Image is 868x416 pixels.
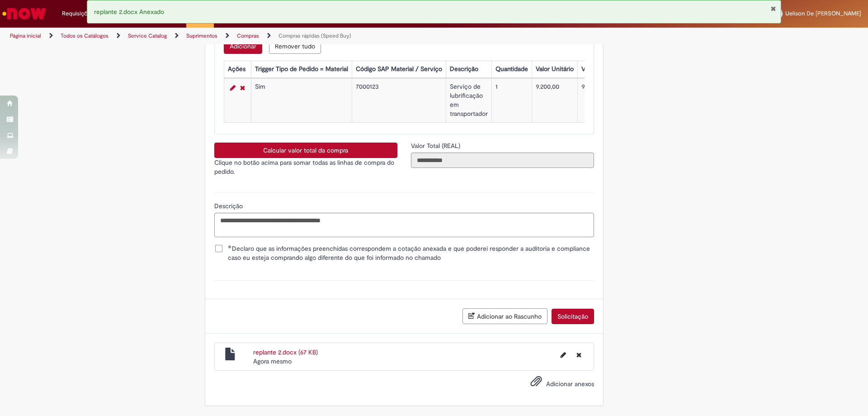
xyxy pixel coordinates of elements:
[532,61,577,78] th: Valor Unitário
[214,143,397,158] button: Calcular valor total da compra
[214,158,397,176] p: Clique no botão acima para somar todas as linhas de compra do pedido.
[251,61,352,78] th: Trigger Tipo de Pedido = Material
[577,61,635,78] th: Valor Total Moeda
[253,357,292,365] span: Agora mesmo
[224,61,251,78] th: Ações
[237,32,259,39] a: Compras
[214,213,594,237] textarea: Descrição
[546,380,594,388] span: Adicionar anexos
[555,348,571,362] button: Editar nome de arquivo replante 2.docx
[446,79,491,123] td: Serviço de lubrificação em transportador
[253,357,292,365] time: 01/10/2025 15:29:00
[411,141,462,150] label: Somente leitura - Valor Total (REAL)
[238,82,247,93] a: Remover linha 1
[186,32,217,39] a: Suprimentos
[128,32,167,39] a: Service Catalog
[491,61,532,78] th: Quantidade
[224,38,262,54] button: Add a row for Lista de Itens
[462,308,547,324] button: Adicionar ao Rascunho
[62,9,94,18] span: Requisições
[228,244,594,262] span: Declaro que as informações preenchidas correspondem a cotação anexada e que poderei responder a a...
[7,28,572,44] ul: Trilhas de página
[352,61,446,78] th: Código SAP Material / Serviço
[411,153,594,168] input: Valor Total (REAL)
[10,32,41,39] a: Página inicial
[446,61,491,78] th: Descrição
[269,38,321,54] button: Remove all rows for Lista de Itens
[785,10,861,17] span: Uelison De [PERSON_NAME]
[411,142,462,150] span: Somente leitura - Valor Total (REAL)
[352,79,446,123] td: 7000123
[770,5,776,12] button: Fechar Notificação
[1,5,47,23] img: ServiceNow
[278,32,351,39] a: Compras rápidas (Speed Buy)
[491,79,532,123] td: 1
[532,79,577,123] td: 9.200,00
[228,82,238,93] a: Editar Linha 1
[552,309,594,324] button: Solicitação
[94,8,164,16] span: replante 2.docx Anexado
[228,245,232,249] span: Obrigatório Preenchido
[61,32,108,39] a: Todos os Catálogos
[571,348,587,362] button: Excluir replante 2.docx
[253,348,318,356] a: replante 2.docx (67 KB)
[214,202,245,210] span: Descrição
[528,373,544,394] button: Adicionar anexos
[577,79,635,123] td: 9.200,00
[251,79,352,123] td: Sim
